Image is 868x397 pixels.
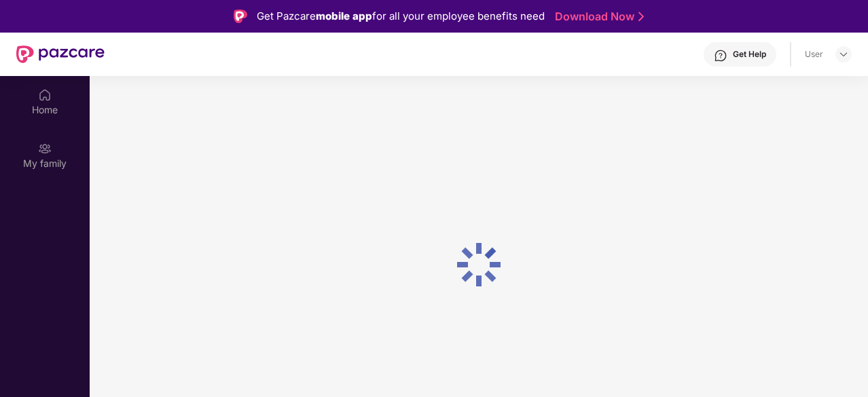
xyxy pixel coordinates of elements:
strong: mobile app [316,10,372,22]
img: New Pazcare Logo [16,45,105,63]
div: Get Help [733,49,766,60]
div: Get Pazcare for all your employee benefits need [257,8,545,24]
img: Logo [234,10,247,23]
img: svg+xml;base64,PHN2ZyB3aWR0aD0iMjAiIGhlaWdodD0iMjAiIHZpZXdCb3g9IjAgMCAyMCAyMCIgZmlsbD0ibm9uZSIgeG... [38,142,52,155]
img: Stroke [638,10,644,24]
img: svg+xml;base64,PHN2ZyBpZD0iSG9tZSIgeG1sbnM9Imh0dHA6Ly93d3cudzMub3JnLzIwMDAvc3ZnIiB3aWR0aD0iMjAiIG... [38,88,52,102]
img: svg+xml;base64,PHN2ZyBpZD0iSGVscC0zMngzMiIgeG1sbnM9Imh0dHA6Ly93d3cudzMub3JnLzIwMDAvc3ZnIiB3aWR0aD... [714,49,727,62]
a: Download Now [555,10,640,24]
img: svg+xml;base64,PHN2ZyBpZD0iRHJvcGRvd24tMzJ4MzIiIHhtbG5zPSJodHRwOi8vd3d3LnczLm9yZy8yMDAwL3N2ZyIgd2... [838,49,849,60]
div: User [805,49,823,60]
